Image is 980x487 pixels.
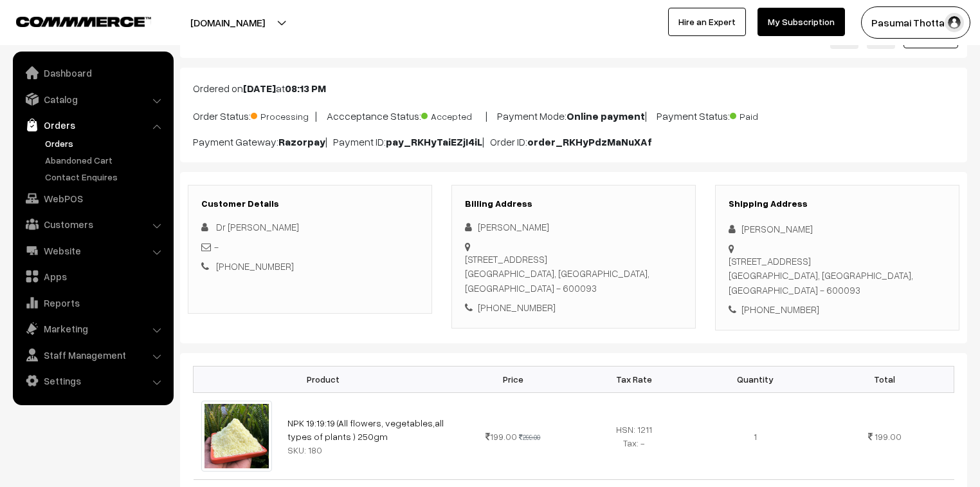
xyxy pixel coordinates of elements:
[194,366,453,392] th: Product
[527,135,652,148] b: order_RKHyPdzMaNuXAf
[730,106,794,123] span: Paid
[193,106,954,124] p: Order Status: | Accceptance Status: | Payment Mode: | Payment Status:
[201,240,419,254] div: -
[465,300,682,315] div: [PHONE_NUMBER]
[574,366,694,392] th: Tax Rate
[287,443,445,457] div: SKU: 180
[285,82,326,95] b: 08:13 PM
[201,198,419,209] h3: Customer Details
[875,431,902,442] span: 199.00
[16,265,169,288] a: Apps
[16,343,169,367] a: Staff Management
[42,170,169,184] a: Contact Enquires
[16,17,151,26] img: COMMMERCE
[16,187,169,210] a: WebPOS
[694,366,815,392] th: Quantity
[465,220,682,234] div: [PERSON_NAME]
[386,135,482,148] b: pay_RKHyTaiEZjI4iL
[42,137,169,150] a: Orders
[243,82,276,95] b: [DATE]
[616,424,652,448] span: HSN: 1211 Tax: -
[729,198,946,209] h3: Shipping Address
[668,8,746,36] a: Hire an Expert
[16,317,169,340] a: Marketing
[421,106,485,123] span: Accepted
[754,431,757,442] span: 1
[16,113,169,137] a: Orders
[201,401,272,472] img: IMG_20230803_181248_238.jpg
[453,366,574,392] th: Price
[193,81,954,96] p: Ordered on at
[16,239,169,262] a: Website
[485,431,517,442] span: 199.00
[861,6,970,39] button: Pasumai Thotta…
[16,61,169,84] a: Dashboard
[16,213,169,236] a: Customers
[251,106,315,123] span: Processing
[567,110,645,122] b: Online payment
[16,291,169,314] a: Reports
[287,417,444,442] a: NPK 19:19:19 (All flowers, vegetables,all types of plants ) 250gm
[729,254,946,298] div: [STREET_ADDRESS] [GEOGRAPHIC_DATA], [GEOGRAPHIC_DATA], [GEOGRAPHIC_DATA] - 600093
[519,433,540,441] strike: 299.00
[42,153,169,167] a: Abandoned Cart
[278,135,325,148] b: Razorpay
[193,134,954,149] p: Payment Gateway: | Payment ID: | Order ID:
[145,6,310,39] button: [DOMAIN_NAME]
[729,302,946,317] div: [PHONE_NUMBER]
[16,369,169,392] a: Settings
[16,13,129,28] a: COMMMERCE
[815,366,954,392] th: Total
[465,198,682,209] h3: Billing Address
[465,252,682,296] div: [STREET_ADDRESS] [GEOGRAPHIC_DATA], [GEOGRAPHIC_DATA], [GEOGRAPHIC_DATA] - 600093
[16,88,169,111] a: Catalog
[729,222,946,236] div: [PERSON_NAME]
[216,260,294,272] a: [PHONE_NUMBER]
[216,221,299,233] span: Dr [PERSON_NAME]
[945,13,964,32] img: user
[758,8,845,36] a: My Subscription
